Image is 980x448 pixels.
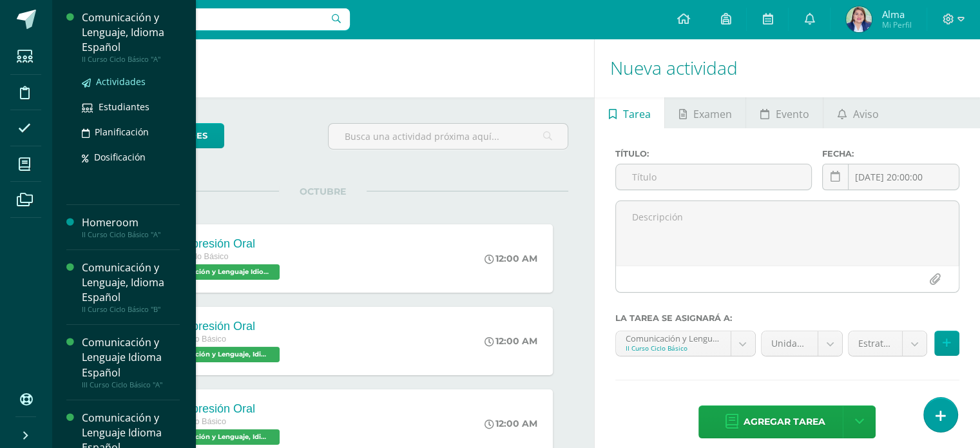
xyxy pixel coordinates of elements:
a: Estudiantes [82,99,180,114]
div: II Curso Ciclo Básico "A" [82,55,180,64]
a: Comunicación y Lenguaje, Idioma EspañolII Curso Ciclo Básico "B" [82,260,180,314]
div: Homeroom [82,215,180,230]
span: Comunicación y Lenguaje, Idioma Español 'B' [151,429,280,445]
a: Comunicación y Lenguaje, Idioma EspañolII Curso Ciclo Básico "A" [82,10,180,64]
div: III Curso Ciclo Básico "A" [82,380,180,389]
span: Alma [881,8,911,21]
a: HomeroomII Curso Ciclo Básico "A" [82,215,180,239]
a: Estrategias de lectura (10.0%) [849,331,927,356]
span: Evento [776,99,809,130]
div: Comunicación y Lenguaje, Idioma Español [82,10,180,55]
div: PMA Expresión Oral [151,237,283,251]
label: Fecha: [822,149,959,159]
div: Comunicación y Lenguaje Idioma Español [82,335,180,380]
div: PMA Expresión Oral [151,320,283,333]
span: Estrategias de lectura (10.0%) [858,331,892,356]
input: Título [616,164,811,190]
span: Examen [693,99,732,130]
a: Comunicación y Lenguaje, Idioma Español 'A'II Curso Ciclo Básico [616,331,755,356]
div: 12:00 AM [485,253,537,264]
span: Mi Perfil [881,19,911,30]
span: Dosificación [94,151,146,163]
span: Unidad 4 [771,331,809,356]
div: PMA Expresión Oral [151,402,283,416]
h1: Actividades [67,39,579,97]
div: 12:00 AM [485,418,537,429]
div: Comunicación y Lenguaje, Idioma Español 'A' [626,331,721,344]
label: La tarea se asignará a: [615,313,959,323]
span: Aviso [853,99,879,130]
div: II Curso Ciclo Básico "A" [82,230,180,239]
a: Examen [665,97,745,128]
span: Actividades [96,75,146,88]
div: Comunicación y Lenguaje, Idioma Español [82,260,180,305]
label: Título: [615,149,812,159]
span: Comunicación y Lenguaje, Idioma Español 'A' [151,347,280,362]
div: II Curso Ciclo Básico "B" [82,305,180,314]
span: OCTUBRE [279,186,367,197]
a: Evento [746,97,823,128]
span: Planificación [95,126,149,138]
h1: Nueva actividad [610,39,965,97]
a: Actividades [82,74,180,89]
span: Estudiantes [99,101,149,113]
input: Busca un usuario... [60,8,350,30]
a: Dosificación [82,150,180,164]
span: Tarea [623,99,651,130]
input: Busca una actividad próxima aquí... [329,124,568,149]
span: Agregar tarea [743,406,825,438]
span: Comunicación y Lenguaje Idioma Español 'A' [151,264,280,280]
div: 12:00 AM [485,335,537,347]
input: Fecha de entrega [823,164,959,190]
a: Comunicación y Lenguaje Idioma EspañolIII Curso Ciclo Básico "A" [82,335,180,389]
div: II Curso Ciclo Básico [626,344,721,353]
a: Planificación [82,124,180,139]
a: Aviso [823,97,892,128]
a: Unidad 4 [762,331,843,356]
a: Tarea [595,97,664,128]
img: 4ef993094213c5b03b2ee2ce6609450d.png [846,6,872,32]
